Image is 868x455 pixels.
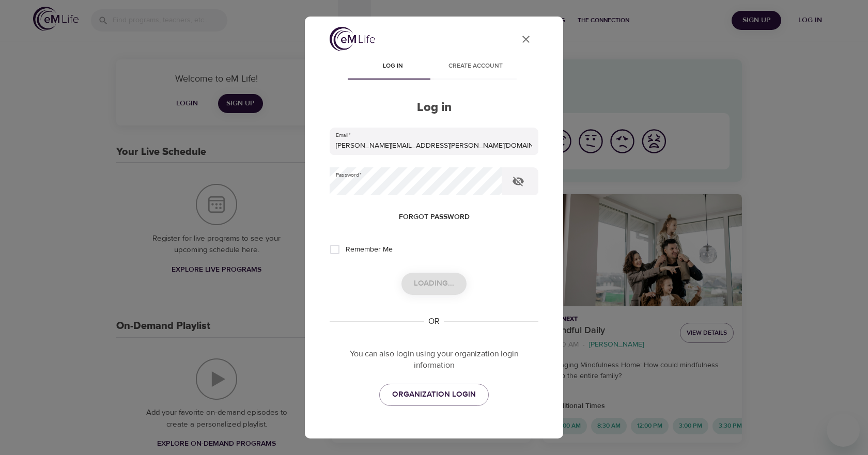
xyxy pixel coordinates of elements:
[330,27,375,51] img: logo
[379,384,489,405] a: ORGANIZATION LOGIN
[330,348,538,372] p: You can also login using your organization login information
[399,211,470,224] span: Forgot password
[358,61,428,72] span: Log in
[440,61,510,72] span: Create account
[330,55,538,80] div: disabled tabs example
[330,100,538,115] h2: Log in
[424,316,444,327] div: OR
[392,388,476,401] span: ORGANIZATION LOGIN
[395,208,474,227] button: Forgot password
[346,244,393,255] span: Remember Me
[514,27,538,52] button: close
